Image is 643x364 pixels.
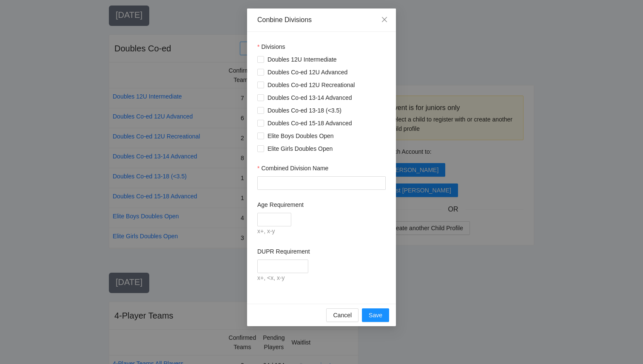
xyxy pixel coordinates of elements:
[326,308,358,322] button: Cancel
[373,8,396,31] button: Close
[333,310,352,320] span: Cancel
[257,247,310,256] label: DUPR Requirement
[264,106,345,115] span: Doubles Co-ed 13-18 (<3.5)
[264,144,336,153] span: Elite Girls Doubles Open
[381,16,388,23] span: close
[362,308,389,322] button: Save
[264,68,351,77] span: Doubles Co-ed 12U Advanced
[264,93,355,102] span: Doubles Co-ed 13-14 Advanced
[264,119,355,128] span: Doubles Co-ed 15-18 Advanced
[257,213,291,226] input: Age Requirement
[257,164,328,173] label: Combined Division Name
[257,15,386,25] div: Conbine Divisions
[264,131,337,141] span: Elite Boys Doubles Open
[257,42,285,51] label: Divisions
[257,273,386,283] div: x+, <x, x-y
[369,310,382,320] span: Save
[264,80,358,90] span: Doubles Co-ed 12U Recreational
[257,226,386,237] div: x+, x-y
[257,176,386,190] input: Combined Division Name
[257,200,304,209] label: Age Requirement
[264,55,340,64] span: Doubles 12U Intermediate
[257,260,308,273] input: DUPR Requirement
